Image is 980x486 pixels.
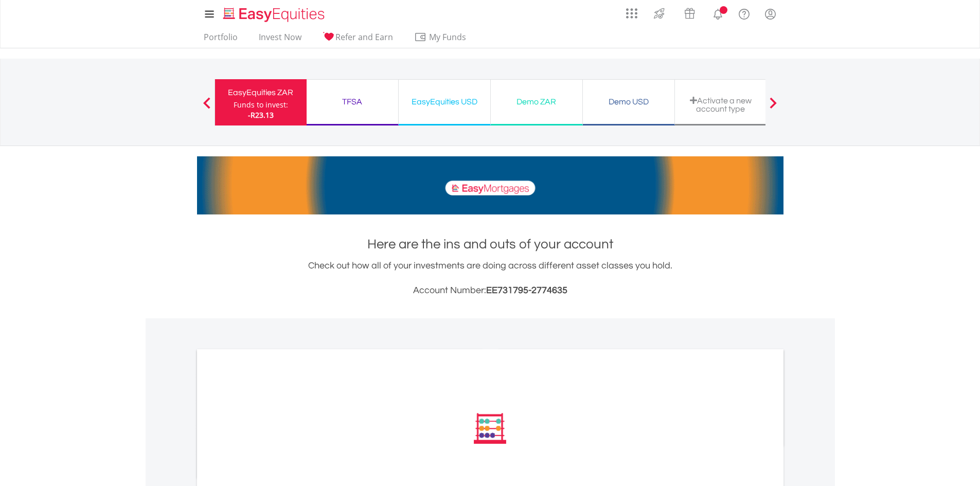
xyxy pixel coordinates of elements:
span: Refer and Earn [335,31,393,43]
h3: Account Number: [197,283,783,298]
a: Home page [219,3,329,23]
a: Portfolio [200,32,242,48]
h1: Here are the ins and outs of your account [197,235,783,254]
div: EasyEquities ZAR [221,85,300,100]
span: My Funds [414,30,482,44]
a: Invest Now [255,32,306,48]
a: Vouchers [674,3,705,22]
a: My Profile [757,3,783,25]
span: EE731795-2774635 [486,285,567,295]
a: Refer and Earn [318,32,397,48]
div: Demo USD [589,95,668,109]
div: TFSA [313,95,392,109]
a: AppsGrid [619,3,644,19]
a: Notifications [705,3,731,23]
img: vouchers-v2.svg [681,5,698,22]
div: EasyEquities USD [405,95,484,109]
img: thrive-v2.svg [651,5,668,22]
a: FAQ's and Support [731,3,757,23]
div: Funds to invest: [234,100,288,110]
div: Activate a new account type [681,96,760,113]
div: Check out how all of your investments are doing across different asset classes you hold. [197,259,783,298]
div: Demo ZAR [497,95,576,109]
img: EasyEquities_Logo.png [221,6,329,23]
img: grid-menu-icon.svg [626,8,637,19]
span: -R23.13 [248,110,274,120]
img: EasyMortage Promotion Banner [197,156,783,214]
